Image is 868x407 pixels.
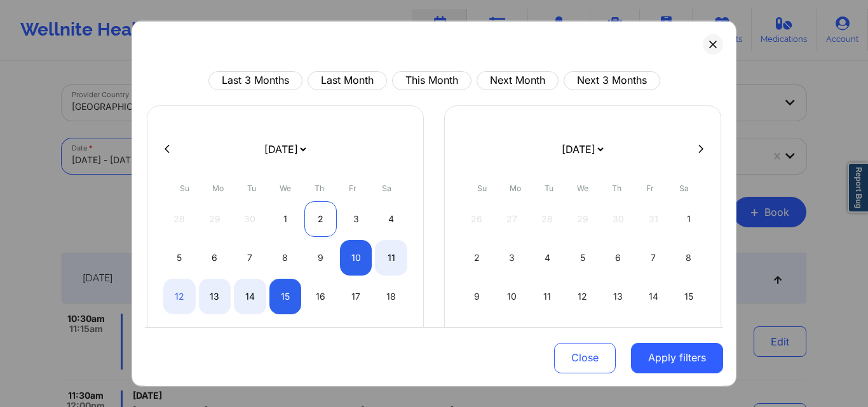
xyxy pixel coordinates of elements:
div: Thu Oct 16 2025 [304,278,337,314]
div: Mon Nov 10 2025 [496,278,529,314]
button: Next Month [477,70,559,90]
div: Thu Oct 23 2025 [304,317,337,352]
abbr: Monday [212,183,224,192]
div: Tue Nov 18 2025 [531,317,564,352]
div: Sun Nov 02 2025 [461,239,493,275]
div: Fri Oct 17 2025 [340,278,372,314]
div: Sat Nov 22 2025 [672,317,705,352]
div: Tue Oct 21 2025 [234,317,266,352]
div: Thu Nov 20 2025 [602,317,634,352]
abbr: Wednesday [280,183,291,192]
abbr: Monday [510,183,521,192]
div: Fri Nov 21 2025 [637,317,670,352]
abbr: Saturday [679,183,689,192]
div: Sat Oct 04 2025 [375,201,407,236]
div: Wed Nov 19 2025 [567,317,599,352]
div: Fri Nov 14 2025 [637,278,670,314]
abbr: Saturday [382,183,391,192]
div: Tue Nov 04 2025 [531,239,564,275]
abbr: Friday [646,183,654,192]
div: Wed Oct 08 2025 [269,239,302,275]
button: This Month [392,70,471,90]
abbr: Sunday [477,183,487,192]
div: Sat Nov 08 2025 [672,239,705,275]
div: Fri Oct 03 2025 [340,201,372,236]
abbr: Tuesday [545,183,553,192]
div: Sat Nov 15 2025 [672,278,705,314]
button: Close [554,343,616,373]
div: Wed Oct 15 2025 [269,278,302,314]
div: Sat Oct 11 2025 [375,239,407,275]
abbr: Tuesday [247,183,256,192]
button: Apply filters [631,343,723,373]
abbr: Friday [349,183,356,192]
div: Mon Nov 17 2025 [496,317,529,352]
div: Fri Nov 07 2025 [637,239,670,275]
div: Sun Nov 09 2025 [461,278,493,314]
abbr: Wednesday [577,183,588,192]
div: Tue Oct 07 2025 [234,239,266,275]
div: Sun Oct 12 2025 [163,278,196,314]
div: Sun Oct 05 2025 [163,239,196,275]
div: Sat Oct 25 2025 [375,317,407,352]
div: Sat Nov 01 2025 [672,201,705,236]
div: Mon Nov 03 2025 [496,239,529,275]
abbr: Sunday [180,183,189,192]
div: Thu Nov 13 2025 [602,278,634,314]
div: Sun Nov 16 2025 [461,317,493,352]
div: Mon Oct 20 2025 [199,317,231,352]
div: Fri Oct 10 2025 [340,239,372,275]
div: Sat Oct 18 2025 [375,278,407,314]
div: Wed Nov 05 2025 [567,239,599,275]
button: Last 3 Months [208,70,302,90]
button: Next 3 Months [564,70,660,90]
div: Mon Oct 06 2025 [199,239,231,275]
div: Wed Nov 12 2025 [567,278,599,314]
abbr: Thursday [315,183,324,192]
div: Thu Oct 02 2025 [304,201,337,236]
div: Wed Oct 01 2025 [269,201,302,236]
button: Last Month [308,70,387,90]
div: Thu Nov 06 2025 [602,239,634,275]
div: Wed Oct 22 2025 [269,317,302,352]
abbr: Thursday [612,183,621,192]
div: Tue Nov 11 2025 [531,278,564,314]
div: Tue Oct 14 2025 [234,278,266,314]
div: Thu Oct 09 2025 [304,239,337,275]
div: Sun Oct 19 2025 [163,317,196,352]
div: Mon Oct 13 2025 [199,278,231,314]
div: Fri Oct 24 2025 [340,317,372,352]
